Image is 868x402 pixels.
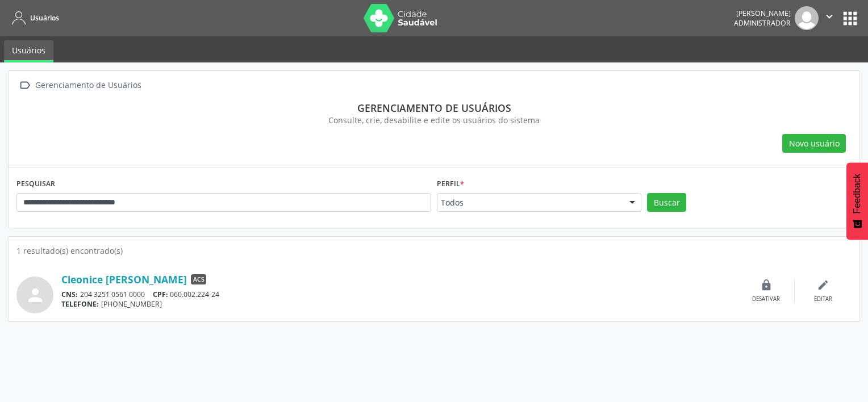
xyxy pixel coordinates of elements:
i:  [823,10,836,23]
div: [PHONE_NUMBER] [61,299,738,309]
button: Feedback - Mostrar pesquisa [846,162,868,240]
span: Novo usuário [789,137,840,149]
img: img [795,6,819,30]
div: Consulte, crie, desabilite e edite os usuários do sistema [24,114,844,126]
label: PESQUISAR [16,175,55,193]
i: lock [760,279,773,291]
div: Desativar [752,295,780,303]
button: Novo usuário [782,134,846,153]
span: CNS: [61,290,78,299]
a:  Gerenciamento de Usuários [16,77,143,94]
a: Usuários [4,40,53,62]
i: edit [817,279,829,291]
span: Usuários [30,13,59,23]
a: Cleonice [PERSON_NAME] [61,273,187,286]
a: Usuários [8,9,59,27]
span: TELEFONE: [61,299,99,309]
span: Todos [441,197,618,208]
button: apps [840,9,860,28]
button: Buscar [647,193,686,212]
button:  [819,6,840,30]
div: 204 3251 0561 0000 060.002.224-24 [61,290,738,299]
span: ACS [191,274,206,284]
span: Feedback [852,174,862,213]
label: Perfil [437,175,464,193]
span: Administrador [734,18,791,28]
div: 1 resultado(s) encontrado(s) [16,245,852,257]
i: person [25,285,45,305]
span: CPF: [153,290,168,299]
div: Gerenciamento de Usuários [33,77,143,94]
div: [PERSON_NAME] [734,9,791,18]
div: Gerenciamento de usuários [24,102,844,114]
i:  [16,77,33,94]
div: Editar [814,295,832,303]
